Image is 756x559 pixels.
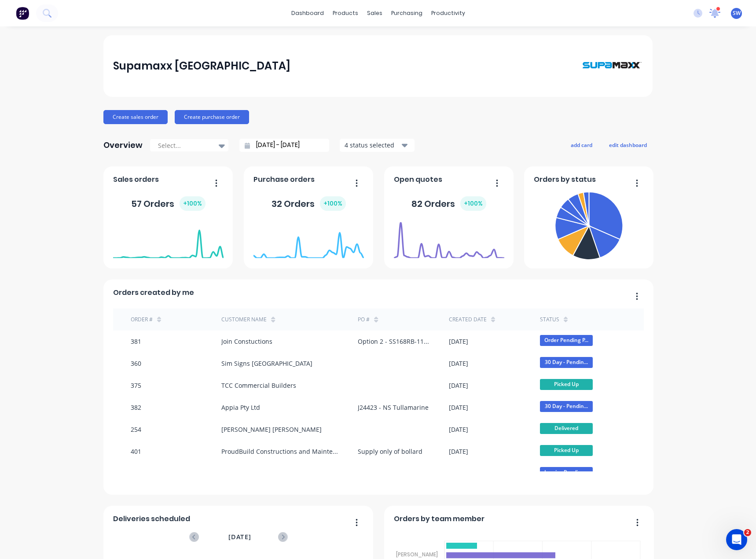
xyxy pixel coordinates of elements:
div: purchasing [387,7,427,20]
div: 4 status selected [345,140,400,150]
button: Create purchase order [175,110,249,124]
div: productivity [427,7,470,20]
div: 366 [131,469,141,478]
div: [DATE] [449,403,468,412]
span: Sales orders [113,174,159,185]
button: Create sales order [103,110,168,124]
a: dashboard [287,7,328,20]
span: 2 [744,529,751,536]
tspan: [PERSON_NAME] [396,551,438,558]
div: Overview [103,136,143,154]
div: sales [363,7,387,20]
div: 254 [131,425,141,434]
div: J24423 - NS Tullamarine [358,403,429,412]
button: add card [565,139,598,151]
div: 82 Orders [411,196,486,211]
span: Orders by team member [394,514,484,524]
div: + 100 % [320,196,346,211]
span: Picked Up [540,445,593,456]
div: [DATE] [449,381,468,390]
span: 30 Day - Pendin... [540,357,593,368]
div: [DATE] [449,469,468,478]
div: ProudBuild Constructions and Maintenance [221,447,340,456]
div: Order # [131,316,153,324]
button: 4 status selected [340,139,415,152]
span: Picked Up [540,379,593,390]
div: 381 [131,337,141,346]
div: Sim Signs [GEOGRAPHIC_DATA] [221,359,312,368]
button: edit dashboard [603,139,653,151]
span: [DATE] [228,532,251,542]
div: Join Constuctions [221,337,272,346]
div: 57 Orders [131,196,206,211]
iframe: Intercom live chat [726,529,747,550]
div: Created date [449,316,487,324]
div: products [328,7,363,20]
div: [DATE] [449,337,468,346]
span: Deliveries scheduled [113,514,190,524]
span: Orders by status [534,174,596,185]
span: SW [733,9,741,17]
div: [GEOGRAPHIC_DATA] [221,469,282,478]
div: Customer Name [221,316,267,324]
div: [DATE] [449,425,468,434]
div: [PERSON_NAME] [PERSON_NAME] [221,425,322,434]
div: 401 [131,447,141,456]
div: + 100 % [460,196,486,211]
div: Supply only of bollard [358,447,422,456]
div: 360 [131,359,141,368]
div: [DATE] [449,359,468,368]
span: Orders created by me [113,287,194,298]
div: status [540,316,559,324]
span: Purchase orders [253,174,315,185]
div: P/O 329361 [358,469,391,478]
img: Factory [16,7,29,20]
img: Supamaxx Australia [581,44,643,88]
span: Open quotes [394,174,442,185]
span: Invoice Pending... [540,467,593,478]
span: Delivered [540,423,593,434]
span: 30 Day - Pendin... [540,401,593,412]
div: PO # [358,316,370,324]
div: 375 [131,381,141,390]
div: Appia Pty Ltd [221,403,260,412]
div: Option 2 - SS168RB-1100 - [GEOGRAPHIC_DATA] [GEOGRAPHIC_DATA] [358,337,431,346]
div: 382 [131,403,141,412]
div: [DATE] [449,447,468,456]
div: TCC Commercial Builders [221,381,296,390]
span: Order Pending P... [540,335,593,346]
div: 32 Orders [272,196,346,211]
div: + 100 % [180,196,206,211]
div: Supamaxx [GEOGRAPHIC_DATA] [113,57,290,75]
